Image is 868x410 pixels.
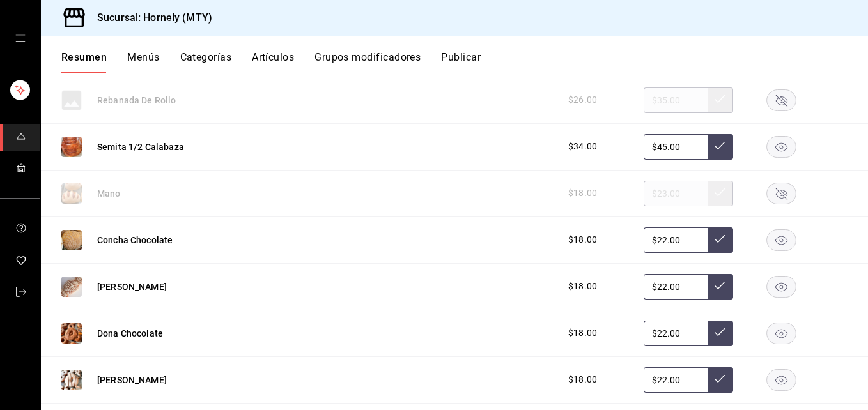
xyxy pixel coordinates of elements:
input: Sin ajuste [644,134,708,160]
img: Preview [61,323,82,344]
span: $34.00 [568,140,597,153]
img: Preview [61,370,82,390]
input: Sin ajuste [644,274,708,300]
button: Resumen [61,51,107,73]
button: [PERSON_NAME] [97,280,167,293]
button: Publicar [441,51,481,73]
input: Sin ajuste [644,321,708,346]
input: Sin ajuste [644,227,708,253]
img: Preview [61,230,82,250]
button: open drawer [15,33,26,43]
span: $18.00 [568,280,597,293]
img: Preview [61,277,82,297]
span: $18.00 [568,373,597,386]
button: Menús [127,51,159,73]
span: $18.00 [568,233,597,247]
h3: Sucursal: Hornely (MTY) [87,10,212,26]
div: navigation tabs [61,51,868,73]
input: Sin ajuste [644,367,708,393]
button: [PERSON_NAME] [97,374,167,386]
button: Categorías [180,51,232,73]
button: Grupos modificadores [314,51,421,73]
button: Semita 1/2 Calabaza [97,140,184,153]
button: Dona Chocolate [97,327,163,340]
button: Artículos [252,51,294,73]
span: $18.00 [568,326,597,340]
button: Concha Chocolate [97,234,173,247]
img: Preview [61,137,82,157]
